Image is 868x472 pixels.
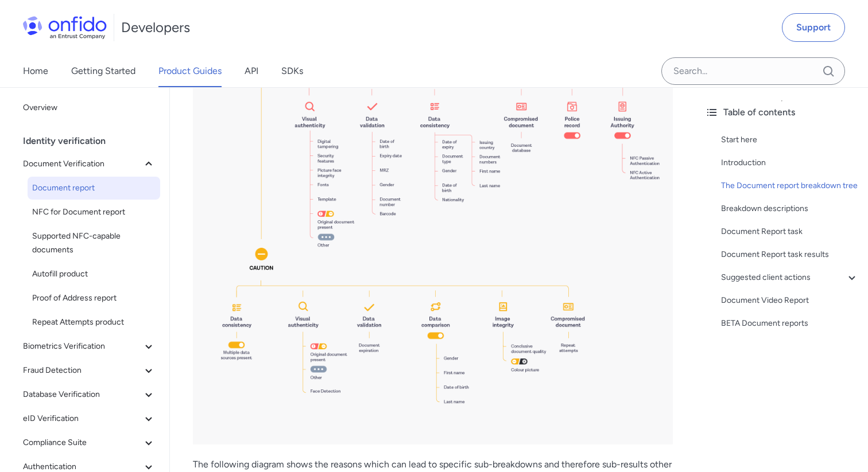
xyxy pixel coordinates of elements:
div: Table of contents [705,106,859,119]
a: Repeat Attempts product [28,311,160,334]
button: Biometrics Verification [18,335,160,358]
a: Proof of Address report [28,287,160,310]
a: Supported NFC-capable documents [28,225,160,262]
a: Document Video Report [721,294,859,307]
a: Introduction [721,156,859,170]
span: NFC for Document report [32,205,156,219]
input: Onfido search input field [661,57,845,85]
a: Document Report task [721,225,859,239]
span: Repeat Attempts product [32,315,156,329]
img: Onfido Logo [23,16,107,39]
button: Fraud Detection [18,359,160,382]
a: Document Report task results [721,248,859,262]
a: Autofill product [28,263,160,286]
a: Getting Started [71,55,135,87]
button: eID Verification [18,407,160,430]
span: Biometrics Verification [23,340,142,353]
a: Support [782,13,845,42]
a: Breakdown descriptions [721,202,859,216]
a: BETA Document reports [721,317,859,330]
span: Autofill product [32,267,156,281]
a: SDKs [281,55,303,87]
span: eID Verification [23,412,142,426]
span: Supported NFC-capable documents [32,229,156,257]
button: Document Verification [18,153,160,175]
h1: Developers [121,18,190,37]
a: Start here [721,133,859,147]
span: Fraud Detection [23,364,142,377]
span: Database Verification [23,388,142,401]
a: NFC for Document report [28,201,160,224]
div: Identity verification [23,130,165,153]
span: Document report [32,181,156,195]
span: Document Verification [23,157,142,171]
span: Overview [23,101,156,115]
button: Compliance Suite [18,431,160,454]
span: Compliance Suite [23,436,142,450]
a: Product Guides [158,55,222,87]
a: Suggested client actions [721,271,859,284]
a: API [245,55,258,87]
a: Overview [18,96,160,119]
span: Proof of Address report [32,291,156,305]
a: The Document report breakdown tree [721,179,859,193]
a: Document report [28,177,160,200]
button: Database Verification [18,383,160,406]
a: Home [23,55,48,87]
